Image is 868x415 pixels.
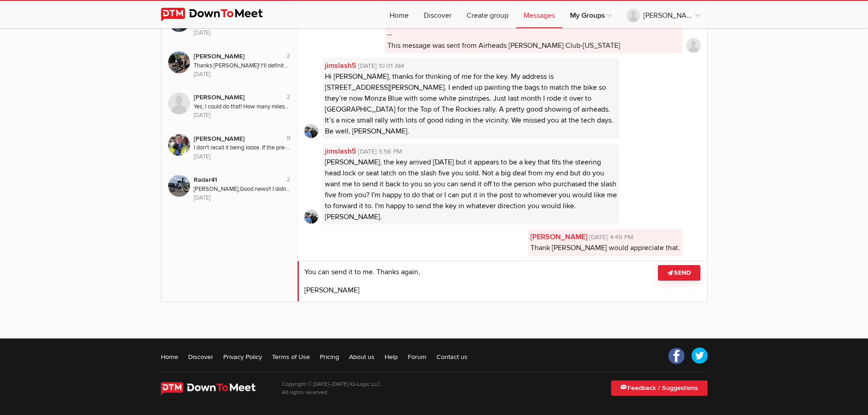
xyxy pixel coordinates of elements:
a: John Gale 2 [PERSON_NAME] Thanks [PERSON_NAME]! I'll definitely give him a whistle. Much apprecia... [168,51,291,79]
div: [PERSON_NAME], Good news!! I didn't try the 165's but went to the 170's as I mentioned. I also ch... [194,185,291,194]
div: [PERSON_NAME] [194,51,277,61]
a: Help [385,352,398,361]
a: Facebook [668,348,685,364]
a: Discover [188,352,213,361]
a: Feedback / Suggestions [611,380,708,396]
a: Home [161,352,178,361]
a: [PERSON_NAME][DATE] 4:49 PM [530,231,680,242]
img: John Gale [168,51,190,73]
a: Brook Reams 11 [PERSON_NAME] I don't recall it being loose. If the pre-atomizer is in backwards (... [168,134,291,161]
a: Create group [459,1,516,28]
a: Forum [408,352,426,361]
img: cropped.jpg [304,210,318,224]
div: I don't recall it being loose. If the pre-atomizer is in backwards (13 11 1 254 730) it may cause... [194,143,291,152]
a: Home [382,1,416,28]
a: My Groups [563,1,619,28]
div: Thanks [PERSON_NAME]! I'll definitely give him a whistle. Much appreciated. [194,61,291,70]
a: Messages [516,1,562,28]
button: Send [658,265,700,281]
div: 2 [277,52,290,61]
img: DownToMeet [161,8,277,21]
img: profile-user.png [687,39,700,52]
div: 2 [277,93,290,102]
div: [DATE] [194,29,291,37]
a: Matthew Parkhouse 2 [PERSON_NAME] Yes, I could do that! How many miles? Need a new timing chain w... [168,92,291,120]
a: Discover [416,1,459,28]
a: Radar41 2 Radar41 [PERSON_NAME],Good news!! I didn't try the 165's but went to the 170's as I men... [168,175,291,202]
a: About us [349,352,375,361]
div: [DATE] [194,194,291,202]
a: Privacy Policy [223,352,262,361]
span: Thank [PERSON_NAME] would appreciate that. [PERSON_NAME] [530,243,680,274]
a: jimslash5[DATE] 10:01 AM [325,60,617,71]
a: Contact us [437,352,467,361]
div: 2 [277,175,290,184]
a: jimslash5[DATE] 5:56 PM [325,146,617,157]
img: Radar41 [168,175,190,197]
a: [PERSON_NAME] [619,1,707,28]
div: [DATE] [194,111,291,120]
a: Twitter [691,348,708,364]
div: 11 [277,134,290,143]
p: Copyright © [DATE]–[DATE] IQ-Logic LLC. All rights reserved. [282,380,382,397]
img: cropped.jpg [304,124,318,138]
img: Matthew Parkhouse [168,92,190,114]
span: [PERSON_NAME], the key arrived [DATE] but it appears to be a key that fits the steering head lock... [325,158,617,221]
span: [DATE] 5:56 PM [356,147,402,157]
div: [PERSON_NAME] [194,92,277,102]
div: Yes, I could do that! How many miles? Need a new timing chain while we’re in there? Matt [194,102,291,111]
span: [DATE] 4:49 PM [587,232,633,242]
a: Terms of Use [272,352,310,361]
img: DownToMeet [161,382,269,395]
span: [DATE] 10:01 AM [356,61,404,71]
img: Brook Reams [168,134,190,156]
div: [DATE] [194,153,291,161]
span: Hi [PERSON_NAME], thanks for thinking of me for the key. My address is [STREET_ADDRESS][PERSON_NA... [325,72,613,136]
span: 21st [329,391,335,395]
div: [DATE] [194,70,291,79]
div: Radar41 [194,175,277,185]
div: [PERSON_NAME] [194,134,277,144]
a: Pricing [320,352,339,361]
